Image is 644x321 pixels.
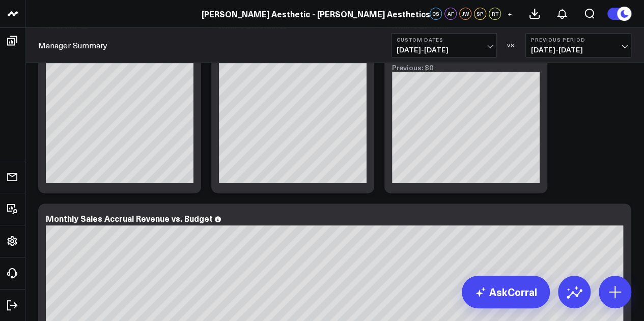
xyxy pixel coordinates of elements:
div: Monthly Sales Accrual Revenue vs. Budget [46,213,213,224]
span: + [508,10,512,17]
a: Manager Summary [38,40,107,51]
button: Custom Dates[DATE]-[DATE] [391,33,497,57]
button: Previous Period[DATE]-[DATE] [525,33,631,57]
div: SP [474,8,486,20]
a: AskCorral [462,276,550,308]
b: Custom Dates [397,37,491,43]
div: RT [489,8,501,20]
div: Previous: $0 [392,64,540,72]
b: Previous Period [531,37,626,43]
span: [DATE] - [DATE] [531,46,626,54]
a: [PERSON_NAME] Aesthetic - [PERSON_NAME] Aesthetics [202,8,430,19]
span: [DATE] - [DATE] [397,46,491,54]
div: JW [459,8,471,20]
div: VS [502,42,520,48]
div: AF [444,8,457,20]
div: CS [430,8,442,20]
button: + [503,8,516,20]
